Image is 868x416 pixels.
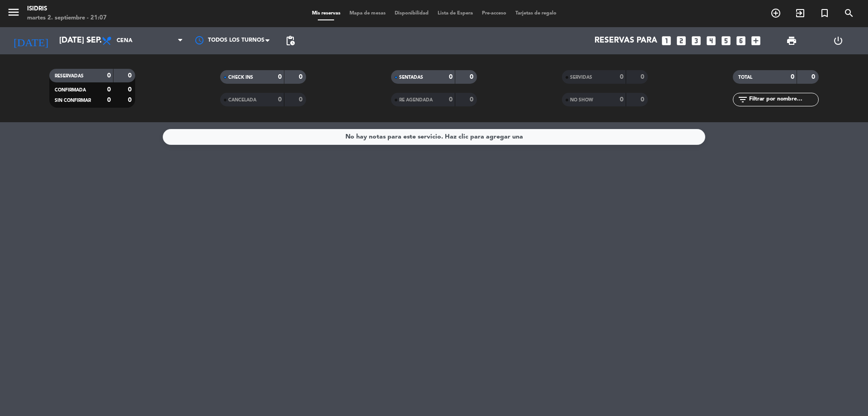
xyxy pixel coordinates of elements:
[470,96,475,103] strong: 0
[511,11,561,16] span: Tarjetas de regalo
[117,38,132,44] span: Cena
[299,74,304,80] strong: 0
[748,95,818,105] input: Filtrar por nombre...
[7,5,20,22] button: menu
[705,35,717,47] i: looks_4
[228,98,256,102] span: CANCELADA
[128,97,133,103] strong: 0
[675,35,687,47] i: looks_two
[641,74,646,80] strong: 0
[285,35,296,46] span: pending_actions
[299,96,304,103] strong: 0
[228,75,253,80] span: CHECK INS
[55,88,86,92] span: CONFIRMADA
[27,14,107,23] div: martes 2. septiembre - 21:07
[620,96,623,103] strong: 0
[345,132,523,142] div: No hay notas para este servicio. Haz clic para agregar una
[844,8,854,19] i: search
[815,27,861,54] div: LOG OUT
[449,74,453,80] strong: 0
[620,74,623,80] strong: 0
[819,8,830,19] i: turned_in_not
[7,31,55,51] i: [DATE]
[570,75,592,80] span: SERVIDAS
[737,94,748,105] i: filter_list
[735,35,747,47] i: looks_6
[720,35,732,47] i: looks_5
[477,11,511,16] span: Pre-acceso
[594,36,657,45] span: Reservas para
[128,86,133,93] strong: 0
[641,96,646,103] strong: 0
[690,35,702,47] i: looks_3
[84,35,95,46] i: arrow_drop_down
[660,35,672,47] i: looks_one
[770,8,781,19] i: add_circle_outline
[833,35,844,46] i: power_settings_new
[7,5,20,19] i: menu
[128,72,133,79] strong: 0
[470,74,475,80] strong: 0
[278,96,282,103] strong: 0
[433,11,477,16] span: Lista de Espera
[750,35,762,47] i: add_box
[570,98,593,102] span: NO SHOW
[27,5,107,14] div: isidris
[399,98,433,102] span: RE AGENDADA
[107,72,111,79] strong: 0
[307,11,345,16] span: Mis reservas
[107,97,111,103] strong: 0
[278,74,282,80] strong: 0
[107,86,111,93] strong: 0
[390,11,433,16] span: Disponibilidad
[738,75,752,80] span: TOTAL
[791,74,794,80] strong: 0
[399,75,423,80] span: SENTADAS
[345,11,390,16] span: Mapa de mesas
[449,96,453,103] strong: 0
[55,74,84,78] span: RESERVADAS
[795,8,806,19] i: exit_to_app
[786,35,797,46] span: print
[55,98,91,103] span: SIN CONFIRMAR
[811,74,817,80] strong: 0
